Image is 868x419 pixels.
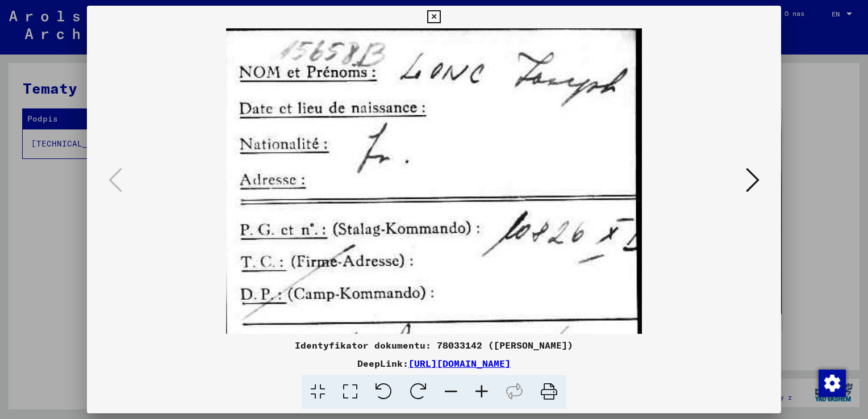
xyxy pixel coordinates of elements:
[408,358,511,369] a: [URL][DOMAIN_NAME]
[819,370,846,397] img: Zmienianie zgody
[818,369,845,396] div: Zmienianie zgody
[87,357,781,370] div: DeepLink:
[87,338,781,352] div: Identyfikator dokumentu: 78033142 ([PERSON_NAME])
